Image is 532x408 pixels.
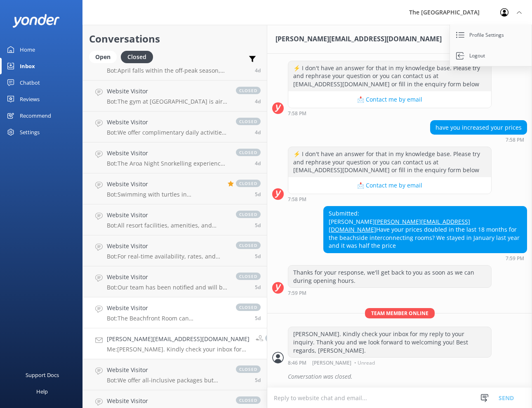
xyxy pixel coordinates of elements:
[20,107,51,124] div: Recommend
[288,111,306,116] strong: 7:58 PM
[20,74,40,91] div: Chatbot
[89,31,261,47] h2: Conversations
[107,67,228,74] p: Bot: April falls within the off-peak season, which runs from May to December. However, school hol...
[236,180,261,187] span: closed
[121,52,157,61] a: Closed
[288,290,492,296] div: Sep 16 2025 09:59pm (UTC -10:00) Pacific/Honolulu
[506,138,524,142] strong: 7:58 PM
[236,304,261,311] span: closed
[107,211,228,220] h4: Website Visitor
[354,361,375,365] span: • Unread
[272,370,527,384] div: 2025-09-17T08:46:45.668
[288,110,492,116] div: Sep 16 2025 09:58pm (UTC -10:00) Pacific/Honolulu
[255,253,261,260] span: Sep 17 2025 02:09pm (UTC -10:00) Pacific/Honolulu
[236,211,261,218] span: closed
[107,284,228,291] p: Bot: Our team has been notified and will be with you as soon as possible. Alternatively, you can ...
[83,235,267,266] a: Website VisitorBot:For real-time availability, rates, and bookings of our Beachfront Room, please...
[107,180,221,189] h4: Website Visitor
[236,396,261,404] span: closed
[236,118,261,125] span: closed
[236,87,261,94] span: closed
[288,177,491,194] button: 📩 Contact me by email
[107,346,250,353] p: Me: [PERSON_NAME]. Kindly check your inbox for my reply to your inquiry. Thank you and we look fo...
[83,328,267,359] a: [PERSON_NAME][EMAIL_ADDRESS][DOMAIN_NAME]Me:[PERSON_NAME]. Kindly check your inbox for my reply t...
[236,273,261,280] span: closed
[121,51,153,63] div: Closed
[89,52,121,61] a: Open
[255,129,261,136] span: Sep 17 2025 06:10pm (UTC -10:00) Pacific/Honolulu
[255,377,261,384] span: Sep 16 2025 05:28pm (UTC -10:00) Pacific/Honolulu
[83,81,267,111] a: Website VisitorBot:The gym at [GEOGRAPHIC_DATA] is air-conditioned and offers free weights, exerc...
[83,266,267,297] a: Website VisitorBot:Our team has been notified and will be with you as soon as possible. Alternati...
[20,41,35,58] div: Home
[107,191,221,198] p: Bot: Swimming with turtles in [GEOGRAPHIC_DATA], especially at the [GEOGRAPHIC_DATA], is a specia...
[288,370,527,384] div: Conversation was closed.
[255,191,261,198] span: Sep 17 2025 03:25pm (UTC -10:00) Pacific/Honolulu
[107,87,228,96] h4: Website Visitor
[107,222,228,229] p: Bot: All resort facilities, amenities, and services, including the restaurant, are reserved exclu...
[83,359,267,390] a: Website VisitorBot:We offer all-inclusive packages but advise guests against purchasing them to e...
[107,118,228,127] h4: Website Visitor
[107,242,228,251] h4: Website Visitor
[288,266,491,287] div: Thanks for your response, we'll get back to you as soon as we can during opening hours.
[107,149,228,158] h4: Website Visitor
[430,137,527,142] div: Sep 16 2025 09:58pm (UTC -10:00) Pacific/Honolulu
[236,365,261,373] span: closed
[288,147,491,177] div: ⚡ I don't have an answer for that in my knowledge base. Please try and rephrase your question or ...
[288,360,492,365] div: Sep 16 2025 10:46pm (UTC -10:00) Pacific/Honolulu
[288,197,306,202] strong: 7:58 PM
[288,291,306,296] strong: 7:59 PM
[83,173,267,204] a: Website VisitorBot:Swimming with turtles in [GEOGRAPHIC_DATA], especially at the [GEOGRAPHIC_DATA...
[107,273,228,282] h4: Website Visitor
[236,149,261,156] span: closed
[288,327,491,357] div: [PERSON_NAME]. Kindly check your inbox for my reply to your inquiry. Thank you and we look forwar...
[275,34,442,45] h3: [PERSON_NAME][EMAIL_ADDRESS][DOMAIN_NAME]
[107,315,228,322] p: Bot: The Beachfront Room can accommodate up to 2 adults and 2 infants/kids on the standard rate. ...
[83,142,267,173] a: Website VisitorBot:The Aroa Night Snorkelling experience costs $30 per adult and $15 per child (a...
[107,253,228,260] p: Bot: For real-time availability, rates, and bookings of our Beachfront Room, please visit [URL][D...
[107,377,228,384] p: Bot: We offer all-inclusive packages but advise guests against purchasing them to enjoy the diver...
[255,222,261,229] span: Sep 17 2025 02:28pm (UTC -10:00) Pacific/Honolulu
[107,396,228,406] h4: Website Visitor
[288,196,492,202] div: Sep 16 2025 09:58pm (UTC -10:00) Pacific/Honolulu
[107,365,228,375] h4: Website Visitor
[255,160,261,167] span: Sep 17 2025 05:10pm (UTC -10:00) Pacific/Honolulu
[255,98,261,105] span: Sep 18 2025 12:37am (UTC -10:00) Pacific/Honolulu
[83,297,267,328] a: Website VisitorBot:The Beachfront Room can accommodate up to 2 adults and 2 infants/kids on the s...
[20,58,35,74] div: Inbox
[83,204,267,235] a: Website VisitorBot:All resort facilities, amenities, and services, including the restaurant, are ...
[334,51,527,57] div: Sep 16 2025 09:58pm (UTC -10:00) Pacific/Honolulu
[107,129,228,136] p: Bot: We offer complimentary daily activities for all guests at the resort, including snorkeling t...
[365,308,435,318] span: Team member online
[255,67,261,74] span: Sep 18 2025 12:50am (UTC -10:00) Pacific/Honolulu
[324,206,527,253] div: Submitted: [PERSON_NAME] Have your prices doubled in the last 18 months for the beachside interco...
[107,334,250,344] h4: [PERSON_NAME][EMAIL_ADDRESS][DOMAIN_NAME]
[329,218,470,234] a: [PERSON_NAME][EMAIL_ADDRESS][DOMAIN_NAME]
[236,242,261,249] span: closed
[12,14,60,28] img: yonder-white-logo.png
[107,160,228,167] p: Bot: The Aroa Night Snorkelling experience costs $30 per adult and $15 per child (ages [DEMOGRAPH...
[107,98,228,105] p: Bot: The gym at [GEOGRAPHIC_DATA] is air-conditioned and offers free weights, exercise balls, and...
[312,361,351,365] span: [PERSON_NAME]
[506,256,524,261] strong: 7:59 PM
[288,361,306,365] strong: 8:46 PM
[107,304,228,313] h4: Website Visitor
[255,284,261,291] span: Sep 17 2025 01:41pm (UTC -10:00) Pacific/Honolulu
[265,334,290,342] span: closed
[255,315,261,322] span: Sep 17 2025 12:55pm (UTC -10:00) Pacific/Honolulu
[431,121,527,135] div: have you increased your prices
[323,255,527,261] div: Sep 16 2025 09:59pm (UTC -10:00) Pacific/Honolulu
[288,91,491,108] button: 📩 Contact me by email
[89,51,117,63] div: Open
[20,124,40,140] div: Settings
[36,383,48,400] div: Help
[26,367,59,383] div: Support Docs
[288,61,491,91] div: ⚡ I don't have an answer for that in my knowledge base. Please try and rephrase your question or ...
[20,91,40,107] div: Reviews
[83,111,267,142] a: Website VisitorBot:We offer complimentary daily activities for all guests at the resort, includin...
